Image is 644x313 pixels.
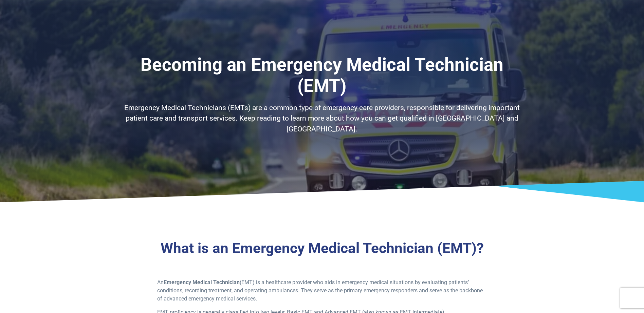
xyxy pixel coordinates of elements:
[124,54,521,97] h1: Becoming an Emergency Medical Technician (EMT)
[124,240,521,257] h2: What is an Emergency Medical Technician (EMT)?
[157,278,487,303] p: An (EMT) is a healthcare provider who aids in emergency medical situations by evaluating patients...
[124,103,521,135] p: Emergency Medical Technicians (EMTs) are a common type of emergency care providers, responsible f...
[164,279,240,286] strong: Emergency Medical Technician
